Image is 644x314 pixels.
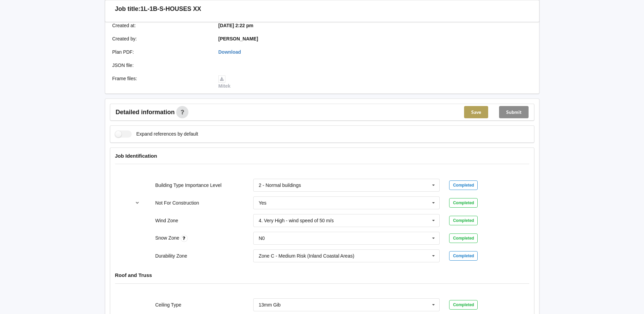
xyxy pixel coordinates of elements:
div: Zone C - Medium Risk (Inland Coastal Areas) [259,254,354,258]
b: [DATE] 2:22 pm [218,23,253,28]
h3: Job title: [115,5,141,13]
div: Completed [449,233,478,243]
div: N0 [259,236,265,241]
div: Created by : [108,35,214,42]
label: Ceiling Type [155,302,181,308]
button: Save [464,106,488,118]
button: reference-toggle [131,197,144,209]
div: Created at : [108,22,214,29]
label: Durability Zone [155,253,187,259]
h4: Roof and Truss [115,272,529,278]
label: Not For Construction [155,200,199,206]
b: [PERSON_NAME] [218,36,258,41]
div: Completed [449,198,478,208]
div: Frame files : [108,75,214,89]
label: Wind Zone [155,218,178,223]
label: Building Type Importance Level [155,182,221,188]
div: Completed [449,251,478,261]
label: Expand references by default [115,130,198,138]
h4: Job Identification [115,153,529,159]
div: 13mm Gib [259,302,281,307]
div: Completed [449,180,478,190]
a: Download [218,49,241,55]
div: Yes [259,200,266,205]
div: 4. Very High - wind speed of 50 m/s [259,218,334,223]
a: Mitek [218,76,231,89]
div: JSON file : [108,62,214,69]
label: Snow Zone [155,235,181,241]
div: Plan PDF : [108,49,214,55]
h3: 1L-1B-S-HOUSES XX [141,5,201,13]
div: Completed [449,216,478,225]
div: 2 - Normal buildings [259,183,301,188]
div: Completed [449,300,478,310]
span: Detailed information [116,109,175,115]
